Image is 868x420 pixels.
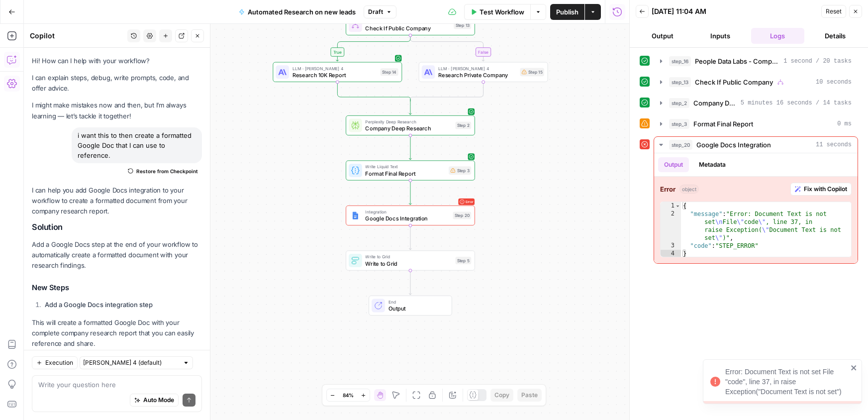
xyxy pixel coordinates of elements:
[346,160,475,180] div: Write Liquid TextFormat Final ReportStep 3
[365,163,445,170] span: Write Liquid Text
[675,202,680,210] span: Toggle code folding, rows 1 through 4
[816,140,852,149] span: 11 seconds
[556,7,579,17] span: Publish
[343,391,354,399] span: 84%
[365,118,452,125] span: Perplexity Deep Research
[346,296,475,315] div: EndOutput
[693,157,732,172] button: Metadata
[83,358,179,368] input: Claude Sonnet 4 (default)
[661,202,681,210] div: 1
[696,140,771,150] span: Google Docs Integration
[32,356,78,369] button: Execution
[45,301,153,309] strong: Add a Google Docs integration step
[520,68,544,76] div: Step 15
[410,35,484,61] g: Edge from step_13 to step_15
[654,74,858,90] button: 10 seconds
[143,396,174,405] span: Auto Mode
[32,100,202,121] p: I might make mistakes now and then, but I’m always learning — let’s tackle it together!
[658,157,689,172] button: Output
[368,7,383,16] span: Draft
[388,299,445,305] span: End
[837,119,852,128] span: 0 ms
[464,4,530,20] button: Test Workflow
[365,253,452,260] span: Write to Grid
[136,167,198,175] span: Restore from Checkpoint
[337,82,410,102] g: Edge from step_14 to step_13-conditional-end
[783,57,852,66] span: 1 second / 20 tasks
[346,250,475,270] div: Write to GridWrite to GridStep 5
[336,35,410,61] g: Edge from step_13 to step_14
[419,62,548,82] div: LLM · [PERSON_NAME] 4Research Private CompanyStep 15
[365,209,449,215] span: Integration
[808,28,862,44] button: Details
[693,119,753,129] span: Format Final Report
[480,7,524,17] span: Test Workflow
[654,153,858,263] div: 11 seconds
[466,197,474,207] span: Error
[32,317,202,349] p: This will create a formatted Google Doc with your complete company research report that you can e...
[669,77,691,87] span: step_13
[693,98,737,108] span: Company Deep Research
[248,7,356,17] span: Automated Research on new leads
[550,4,584,20] button: Publish
[365,169,445,178] span: Format Final Report
[449,166,471,175] div: Step 3
[409,271,411,295] g: Edge from step_5 to end
[695,77,773,87] span: Check If Public Company
[346,115,475,135] div: Perplexity Deep ResearchCompany Deep ResearchStep 2
[30,31,124,41] div: Copilot
[32,222,202,232] h2: Solution
[741,99,852,107] span: 5 minutes 16 seconds / 14 tasks
[661,242,681,250] div: 3
[456,121,472,129] div: Step 2
[388,305,445,313] span: Output
[669,98,689,108] span: step_2
[346,206,475,225] div: ErrorIntegrationGoogle Docs IntegrationStep 20
[725,367,848,397] div: Error: Document Text is not set File "code", line 37, in raise Exception("Document Text is not set")
[365,124,452,133] span: Company Deep Research
[124,165,202,177] button: Restore from Checkpoint
[669,140,692,150] span: step_20
[517,389,542,402] button: Paste
[381,68,398,76] div: Step 14
[409,181,411,205] g: Edge from step_3 to step_20
[292,65,377,72] span: LLM · [PERSON_NAME] 4
[851,364,858,372] button: close
[636,28,689,44] button: Output
[661,250,681,258] div: 4
[826,7,842,16] span: Reset
[409,225,411,250] g: Edge from step_20 to step_5
[654,95,858,111] button: 5 minutes 16 seconds / 14 tasks
[494,391,509,400] span: Copy
[365,259,452,268] span: Write to Grid
[816,78,852,87] span: 10 seconds
[32,281,202,294] h3: New Steps
[32,56,202,66] p: Hi! How can I help with your workflow?
[45,358,73,367] span: Execution
[669,119,689,129] span: step_3
[364,5,396,18] button: Draft
[130,394,179,407] button: Auto Mode
[32,185,202,216] p: I can help you add Google Docs integration to your workflow to create a formatted document from y...
[821,5,846,18] button: Reset
[438,65,517,72] span: LLM · [PERSON_NAME] 4
[790,183,852,196] button: Fix with Copilot
[490,389,513,402] button: Copy
[410,82,483,102] g: Edge from step_15 to step_13-conditional-end
[454,21,471,29] div: Step 13
[453,211,471,219] div: Step 20
[273,62,402,82] div: LLM · [PERSON_NAME] 4Research 10K ReportStep 14
[365,24,450,32] span: Check If Public Company
[679,185,699,194] span: object
[660,184,675,194] strong: Error
[693,28,747,44] button: Inputs
[654,116,858,132] button: 0 ms
[292,71,377,79] span: Research 10K Report
[233,4,362,20] button: Automated Research on new leads
[751,28,805,44] button: Logs
[521,391,538,400] span: Paste
[695,56,779,66] span: People Data Labs - Company Enrichment
[654,137,858,153] button: 11 seconds
[32,73,202,94] p: I can explain steps, debug, write prompts, code, and offer advice.
[409,99,411,114] g: Edge from step_13-conditional-end to step_2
